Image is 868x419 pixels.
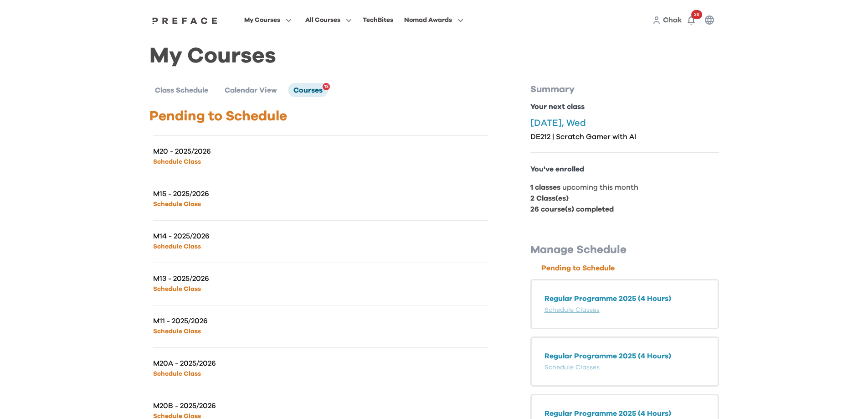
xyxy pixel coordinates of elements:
[153,316,321,326] p: M11 - 2025/2026
[663,15,682,26] a: Chak
[149,51,719,61] h1: My Courses
[149,108,492,124] p: Pending to Schedule
[530,206,614,213] b: 26 course(s) completed
[153,159,201,165] a: Schedule Class
[530,182,719,193] p: upcoming this month
[530,83,719,96] p: Summary
[544,307,600,313] a: Schedule Classes
[153,359,321,368] p: M20A - 2025/2026
[153,286,201,292] a: Schedule Class
[544,364,600,371] a: Schedule Classes
[544,293,705,304] p: Regular Programme 2025 (4 Hours)
[530,243,719,257] p: Manage Schedule
[544,351,705,362] p: Regular Programme 2025 (4 Hours)
[150,16,220,24] a: Preface Logo
[155,87,208,94] span: Class Schedule
[663,16,682,24] span: Chak
[153,328,201,335] a: Schedule Class
[305,15,340,26] span: All Courses
[404,15,452,26] span: Nomad Awards
[544,408,705,419] p: Regular Programme 2025 (4 Hours)
[530,184,560,191] b: 1 classes
[153,401,321,410] p: M20B - 2025/2026
[541,263,719,274] p: Pending to Schedule
[682,11,700,29] button: 30
[241,14,294,26] button: My Courses
[153,201,201,207] a: Schedule Class
[293,87,323,94] span: Courses
[530,195,569,202] b: 2 Class(es)
[153,274,321,283] p: M13 - 2025/2026
[244,15,280,26] span: My Courses
[324,81,329,92] span: 12
[530,101,719,112] p: Your next class
[153,243,201,250] a: Schedule Class
[401,14,466,26] button: Nomad Awards
[153,147,321,156] p: M20 - 2025/2026
[303,14,354,26] button: All Courses
[153,232,321,241] p: M14 - 2025/2026
[153,371,201,377] a: Schedule Class
[363,15,393,26] div: TechBites
[150,17,220,24] img: Preface Logo
[691,10,702,19] span: 30
[530,164,719,175] p: You've enrolled
[225,87,277,94] span: Calendar View
[153,189,321,198] p: M15 - 2025/2026
[530,132,719,141] p: DE212 | Scratch Gamer with AI
[530,118,719,129] p: [DATE], Wed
